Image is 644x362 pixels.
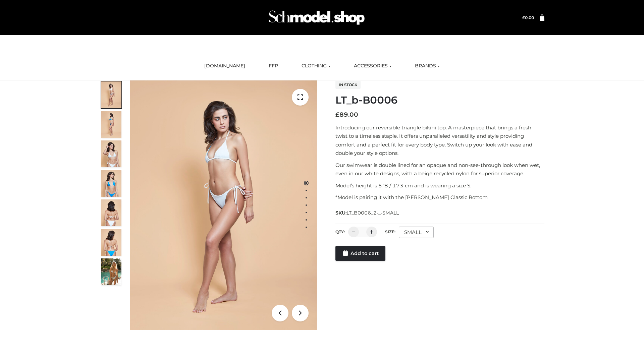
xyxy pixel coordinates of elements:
span: £ [522,15,525,20]
img: ArielClassicBikiniTop_CloudNine_AzureSky_OW114ECO_7-scaled.jpg [101,199,121,226]
a: £0.00 [522,15,534,20]
label: QTY: [335,229,345,234]
span: SKU: [335,209,399,217]
a: ACCESSORIES [349,59,396,73]
h1: LT_b-B0006 [335,94,544,106]
p: Our swimwear is double lined for an opaque and non-see-through look when wet, even in our white d... [335,161,544,178]
img: Schmodel Admin 964 [266,4,367,31]
img: ArielClassicBikiniTop_CloudNine_AzureSky_OW114ECO_3-scaled.jpg [101,140,121,167]
img: ArielClassicBikiniTop_CloudNine_AzureSky_OW114ECO_1 [130,80,317,330]
a: CLOTHING [297,59,335,73]
bdi: 89.00 [335,111,358,118]
span: In stock [335,81,361,89]
label: Size: [385,229,395,234]
span: LT_B0006_2-_-SMALL [346,210,399,216]
img: ArielClassicBikiniTop_CloudNine_AzureSky_OW114ECO_8-scaled.jpg [101,229,121,256]
img: ArielClassicBikiniTop_CloudNine_AzureSky_OW114ECO_1-scaled.jpg [101,81,121,108]
bdi: 0.00 [522,15,534,20]
p: Introducing our reversible triangle bikini top. A masterpiece that brings a fresh twist to a time... [335,123,544,158]
img: ArielClassicBikiniTop_CloudNine_AzureSky_OW114ECO_2-scaled.jpg [101,111,121,138]
img: Arieltop_CloudNine_AzureSky2.jpg [101,258,121,285]
img: ArielClassicBikiniTop_CloudNine_AzureSky_OW114ECO_4-scaled.jpg [101,170,121,197]
a: FFP [264,59,283,73]
a: BRANDS [410,59,445,73]
div: SMALL [399,227,434,238]
a: [DOMAIN_NAME] [199,59,250,73]
p: Model’s height is 5 ‘8 / 173 cm and is wearing a size S. [335,181,544,190]
span: £ [335,111,339,118]
a: Add to cart [335,246,385,261]
p: *Model is pairing it with the [PERSON_NAME] Classic Bottom [335,193,544,202]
